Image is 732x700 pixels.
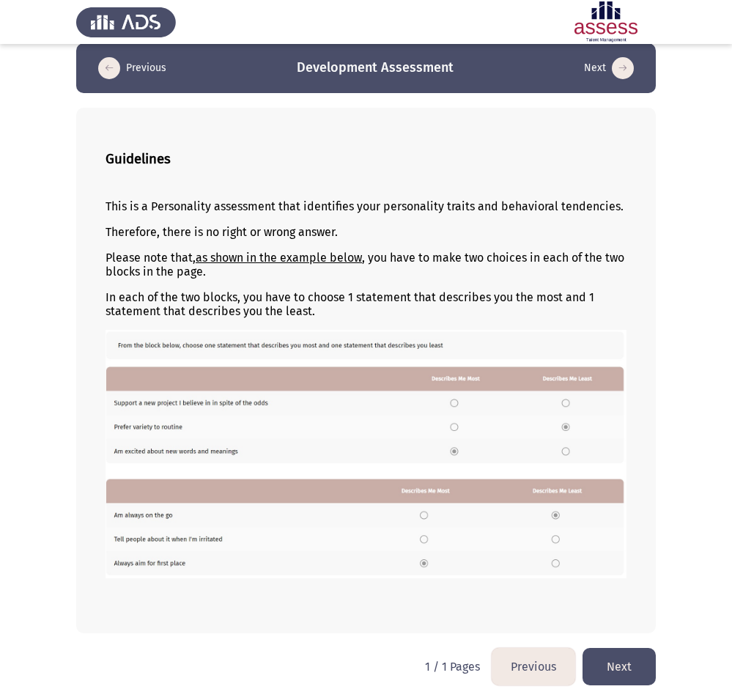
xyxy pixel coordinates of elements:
img: Assessment logo of Development Assessment R1 (EN/AR) [556,1,656,43]
img: QURTIE9DTSBFTi5qcGcxNjM2MDE0NDQzNTMw.jpg [106,330,626,578]
p: This is a Personality assessment that identifies your personality traits and behavioral tendencies. [106,199,626,213]
u: as shown in the example below [196,251,362,265]
b: Guidelines [106,151,171,167]
button: load next page [583,648,656,685]
h3: Development Assessment [297,59,454,77]
p: Please note that, , you have to make two choices in each of the two blocks in the page. [106,251,626,279]
p: In each of the two blocks, you have to choose 1 statement that describes you the most and 1 state... [106,290,626,318]
img: Assess Talent Management logo [76,1,176,43]
button: load previous page [94,56,171,80]
button: load next page [580,56,638,80]
p: 1 / 1 Pages [425,660,480,674]
button: load previous page [492,648,575,685]
p: Therefore, there is no right or wrong answer. [106,225,626,239]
